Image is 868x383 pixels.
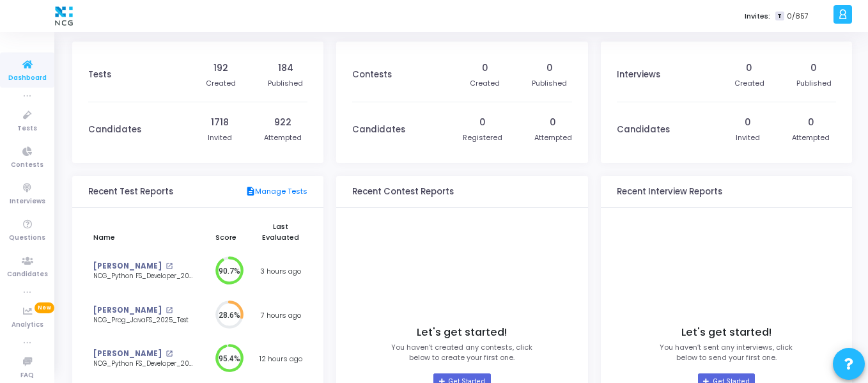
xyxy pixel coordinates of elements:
div: NCG_Python FS_Developer_2025 [93,272,192,281]
h3: Candidates [352,125,405,135]
mat-icon: open_in_new [166,263,173,270]
span: Questions [9,233,45,244]
div: Created [206,78,236,89]
p: You haven’t sent any interviews, click below to send your first one. [660,342,793,363]
span: FAQ [20,370,34,381]
a: [PERSON_NAME] [93,261,162,272]
div: Published [532,78,567,89]
mat-icon: open_in_new [166,307,173,314]
div: 184 [278,61,293,75]
td: 7 hours ago [254,293,308,338]
div: 0 [479,116,486,129]
a: [PERSON_NAME] [93,305,162,316]
h3: Tests [88,70,111,80]
div: 192 [213,61,228,75]
div: 0 [550,116,556,129]
div: Invited [208,132,232,143]
a: [PERSON_NAME] [93,348,162,359]
mat-icon: description [245,186,255,198]
th: Score [198,214,254,249]
span: Dashboard [8,73,47,84]
span: Contests [11,160,43,171]
span: Tests [17,123,37,134]
div: 922 [274,116,291,129]
div: 0 [746,61,752,75]
img: logo [52,3,76,29]
span: Analytics [12,320,43,331]
div: Invited [736,132,760,143]
div: Published [268,78,303,89]
div: Attempted [792,132,830,143]
th: Last Evaluated [254,214,308,249]
td: 12 hours ago [254,337,308,381]
div: Registered [463,132,502,143]
span: Candidates [7,269,48,280]
a: Manage Tests [245,186,307,198]
h3: Recent Interview Reports [617,187,722,197]
div: 0 [546,61,553,75]
h3: Recent Contest Reports [352,187,454,197]
div: 1718 [211,116,229,129]
label: Invites: [745,11,770,22]
div: NCG_Prog_JavaFS_2025_Test [93,316,192,325]
span: Interviews [10,196,45,207]
th: Name [88,214,198,249]
div: Created [470,78,500,89]
div: Published [796,78,832,89]
h3: Interviews [617,70,660,80]
span: New [35,302,54,313]
div: Attempted [534,132,572,143]
h3: Recent Test Reports [88,187,173,197]
div: Created [734,78,764,89]
div: 0 [745,116,751,129]
div: 0 [482,61,488,75]
div: 0 [810,61,817,75]
td: 3 hours ago [254,249,308,293]
div: Attempted [264,132,302,143]
span: T [775,12,784,21]
h3: Candidates [617,125,670,135]
div: NCG_Python FS_Developer_2025 [93,359,192,369]
h3: Contests [352,70,392,80]
h3: Candidates [88,125,141,135]
span: 0/857 [787,11,809,22]
p: You haven’t created any contests, click below to create your first one. [391,342,532,363]
h4: Let's get started! [681,326,771,339]
div: 0 [808,116,814,129]
h4: Let's get started! [417,326,507,339]
mat-icon: open_in_new [166,350,173,357]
